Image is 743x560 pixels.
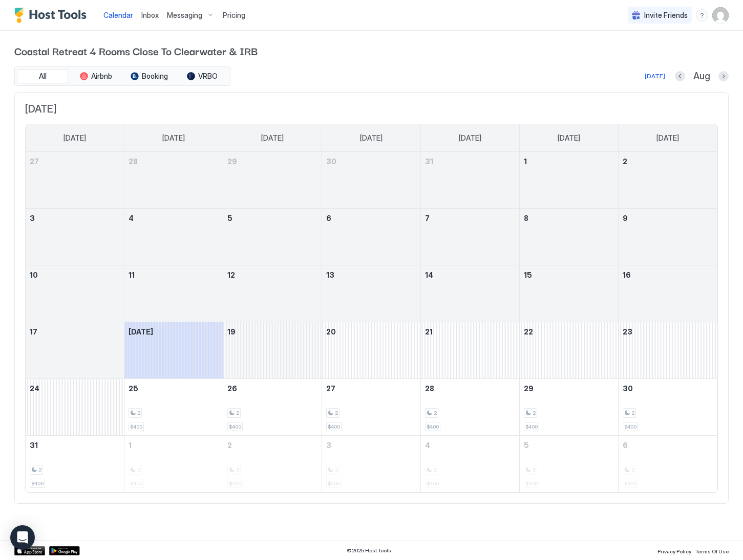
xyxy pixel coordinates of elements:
span: 5 [227,214,232,222]
td: August 30, 2025 [618,379,717,436]
button: All [17,69,68,83]
td: August 25, 2025 [124,379,223,436]
span: 2 [335,410,338,416]
a: Wednesday [350,124,393,152]
span: 31 [30,441,38,450]
a: August 14, 2025 [421,265,519,284]
td: August 13, 2025 [322,265,421,322]
span: [DATE] [360,133,383,143]
span: 2 [623,157,627,166]
a: App Store [14,546,45,555]
td: August 3, 2025 [26,209,124,265]
span: [DATE] [129,327,153,336]
span: 20 [326,327,336,336]
a: Host Tools Logo [14,8,91,23]
td: August 31, 2025 [26,436,124,492]
a: August 18, 2025 [124,322,223,341]
span: 6 [623,441,628,450]
td: August 12, 2025 [223,265,322,322]
span: 5 [524,441,529,450]
td: August 16, 2025 [618,265,717,322]
td: August 28, 2025 [420,379,519,436]
a: Thursday [449,124,492,152]
span: 2 [137,410,140,416]
span: Privacy Policy [657,548,691,554]
a: August 31, 2025 [26,436,124,455]
button: Airbnb [70,69,121,83]
span: $400 [328,423,340,430]
a: August 2, 2025 [619,152,717,171]
td: July 28, 2025 [124,152,223,209]
span: [DATE] [558,133,580,143]
td: August 4, 2025 [124,209,223,265]
a: August 11, 2025 [124,265,223,284]
a: August 10, 2025 [26,265,124,284]
a: August 1, 2025 [520,152,618,171]
div: [DATE] [645,72,665,81]
td: July 31, 2025 [420,152,519,209]
td: August 27, 2025 [322,379,421,436]
td: September 3, 2025 [322,436,421,492]
td: August 23, 2025 [618,322,717,379]
span: 2 [38,466,41,473]
td: August 15, 2025 [519,265,618,322]
a: August 13, 2025 [322,265,420,284]
span: [DATE] [459,133,481,143]
span: [DATE] [261,133,284,143]
span: 12 [227,271,235,279]
span: 2 [631,410,634,416]
span: 30 [326,157,336,166]
span: 28 [129,157,138,166]
td: August 5, 2025 [223,209,322,265]
span: Aug [693,71,710,82]
span: Invite Friends [644,11,688,20]
a: September 6, 2025 [619,436,717,455]
span: 31 [425,157,433,166]
span: [DATE] [162,133,185,143]
span: © 2025 Host Tools [347,547,391,554]
a: Monday [152,124,195,152]
span: 24 [30,384,39,393]
a: July 29, 2025 [223,152,322,171]
span: 29 [227,157,237,166]
td: July 27, 2025 [26,152,124,209]
span: 25 [129,384,138,393]
span: Airbnb [91,72,112,81]
span: Messaging [167,11,202,20]
span: All [39,72,47,81]
span: VRBO [198,72,218,81]
a: August 27, 2025 [322,379,420,398]
td: August 29, 2025 [519,379,618,436]
span: 3 [326,441,331,450]
span: 7 [425,214,430,222]
a: July 30, 2025 [322,152,420,171]
td: September 1, 2025 [124,436,223,492]
span: 3 [30,214,35,222]
span: 15 [524,271,532,279]
span: 2 [236,410,239,416]
td: July 29, 2025 [223,152,322,209]
a: August 19, 2025 [223,322,322,341]
a: August 3, 2025 [26,209,124,228]
a: September 1, 2025 [124,436,223,455]
td: August 2, 2025 [618,152,717,209]
a: August 23, 2025 [619,322,717,341]
a: August 22, 2025 [520,322,618,341]
span: 27 [326,384,335,393]
td: August 6, 2025 [322,209,421,265]
span: 14 [425,271,433,279]
a: Calendar [103,10,133,20]
div: Google Play Store [49,546,80,555]
a: July 28, 2025 [124,152,223,171]
a: Saturday [646,124,689,152]
td: August 8, 2025 [519,209,618,265]
span: 17 [30,327,37,336]
td: August 24, 2025 [26,379,124,436]
td: August 20, 2025 [322,322,421,379]
span: 6 [326,214,331,222]
a: Friday [547,124,590,152]
span: $400 [525,423,538,430]
a: August 26, 2025 [223,379,322,398]
div: tab-group [14,66,230,86]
